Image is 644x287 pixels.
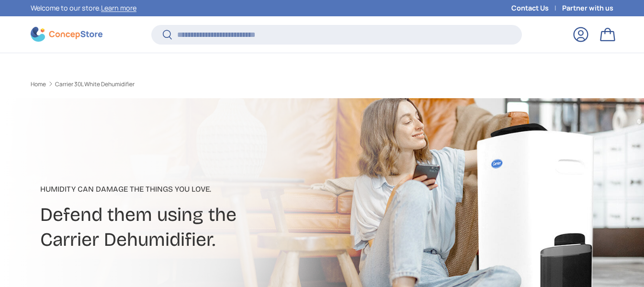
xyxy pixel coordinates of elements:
nav: Breadcrumbs [31,80,339,89]
a: Contact Us [511,3,562,13]
a: Learn more [101,3,136,12]
p: Humidity can damage the things you love. [40,184,408,195]
p: Welcome to our store. [31,3,136,13]
a: Partner with us [562,3,613,13]
img: ConcepStore [31,27,102,42]
a: Carrier 30L White Dehumidifier [55,81,135,87]
a: Home [31,81,46,87]
h2: Defend them using the Carrier Dehumidifier. [40,203,408,252]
